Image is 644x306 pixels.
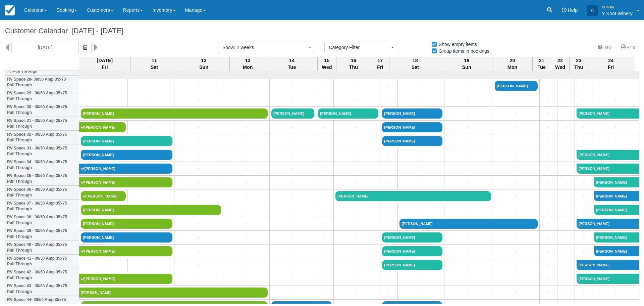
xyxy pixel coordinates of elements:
a: + [176,193,221,200]
a: + [541,110,555,117]
a: + [541,234,555,241]
a: + [335,124,378,131]
a: + [335,96,378,103]
th: RV Space 33 - 30/50 Amp 35x75 Pull Through [5,144,79,158]
a: + [495,165,538,172]
th: RV Space 35 - 30/50 Amp 35x75 Pull Through [5,172,79,186]
th: RV Space 29 - 30/50 Amp 35x75 Pull Through [5,89,79,103]
th: RV Space 31 - 30/50 Amp 35x75 Pull Through [5,117,79,131]
a: + [541,124,555,131]
a: + [271,248,314,255]
a: + [594,138,637,145]
a: + [446,275,491,282]
a: + [399,179,442,186]
button: Show: 2 weeks [218,42,314,53]
a: + [399,275,442,282]
a: + [335,220,378,227]
a: + [271,193,314,200]
a: + [335,207,378,214]
a: + [129,83,172,90]
a: + [225,96,268,103]
a: + [318,165,332,172]
a: + [399,151,442,159]
a: + [176,275,221,282]
a: + [446,179,491,186]
a: + [559,151,573,159]
th: 15 Wed [318,57,336,71]
th: 12 Sun [178,57,229,71]
span: Category Filter [329,44,389,51]
a: + [559,248,573,255]
a: + [577,248,590,255]
th: 16 Thu [336,57,371,71]
a: [PERSON_NAME] [594,177,639,187]
a: [PERSON_NAME] [81,108,268,119]
a: + [225,179,268,186]
a: + [594,289,637,296]
img: checkfront-main-nav-mini-logo.png [5,5,15,15]
a: + [541,179,555,186]
a: + [382,179,396,186]
a: + [318,262,332,269]
a: + [446,151,491,159]
a: + [399,289,442,296]
th: RV Space 37 - 30/50 Amp 35x75 Pull Through [5,200,79,213]
a: + [271,138,314,145]
th: 17 Fri [371,57,389,71]
th: 18 Sat [389,57,441,71]
a: [PERSON_NAME] [594,205,639,215]
a: + [176,96,221,103]
th: 24 Fri [588,57,634,71]
a: + [559,96,573,103]
a: [PERSON_NAME] [81,232,172,243]
a: + [225,124,268,131]
th: RV Space 39 - 30/50 Amp 35x75 Pull Through [5,227,79,241]
a: + [335,151,378,159]
a: + [129,193,172,200]
a: + [495,110,538,117]
a: + [225,165,268,172]
a: + [176,248,221,255]
a: [PERSON_NAME] [271,108,314,119]
a: + [382,96,396,103]
a: + [335,179,378,186]
a: + [559,193,573,200]
a: + [495,138,538,145]
a: + [559,262,573,269]
a: + [81,262,126,269]
a: + [335,234,378,241]
a: + [271,262,314,269]
a: + [495,248,538,255]
a: + [559,179,573,186]
a: + [382,289,396,296]
a: + [594,83,637,90]
a: + [225,275,268,282]
a: + [446,207,491,214]
th: RV Space 28- 30/50 Amp 35x75 Pull Through [5,76,79,89]
a: + [446,165,491,172]
a: + [541,248,555,255]
a: [PERSON_NAME] [79,164,172,174]
a: + [225,138,268,145]
a: + [335,83,378,90]
a: + [541,289,555,296]
a: [PERSON_NAME] [81,150,172,160]
span: Help [568,7,578,13]
a: [PERSON_NAME] [577,150,639,160]
a: + [271,289,314,296]
a: [PERSON_NAME] [81,219,172,229]
a: [PERSON_NAME] [81,136,172,146]
a: [PERSON_NAME] [382,108,442,119]
a: + [382,151,396,159]
a: + [81,96,126,103]
a: + [577,289,590,296]
a: + [541,220,555,227]
a: + [271,96,314,103]
span: : 2 weeks [234,45,254,50]
a: + [577,83,590,90]
a: + [577,193,590,200]
a: + [446,248,491,255]
a: + [271,151,314,159]
th: RV Space 40 - 30/50 Amp 35x75 Pull Through [5,241,79,255]
a: + [335,262,378,269]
